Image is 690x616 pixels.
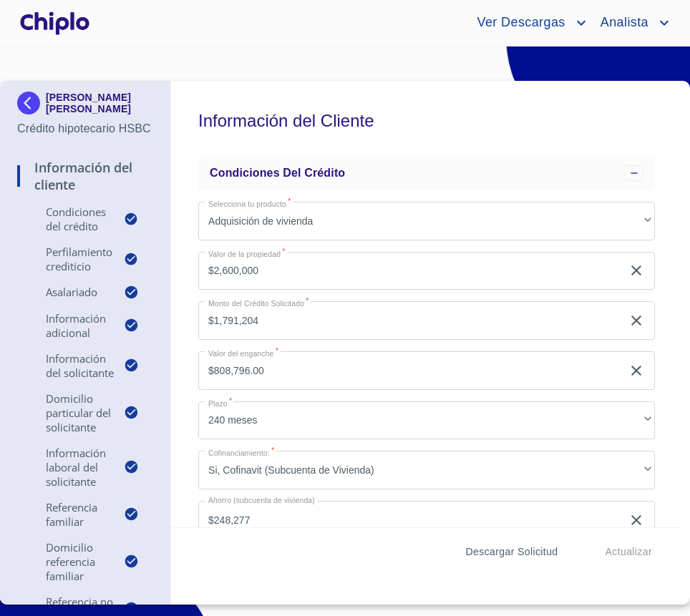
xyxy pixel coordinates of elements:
button: clear input [628,512,645,529]
p: Crédito hipotecario HSBC [17,120,153,137]
button: clear input [628,312,645,329]
p: Referencia Familiar [17,500,124,529]
button: clear input [628,362,645,379]
div: Si, Cofinavit (Subcuenta de Vivienda) [198,451,655,489]
span: Descargar Solicitud [466,543,558,561]
p: Domicilio Referencia Familiar [17,540,124,583]
button: Descargar Solicitud [460,539,564,565]
p: Información adicional [17,311,124,340]
p: Información Laboral del Solicitante [17,446,124,489]
p: Asalariado [17,285,124,299]
span: Condiciones del Crédito [210,167,345,179]
button: account of current user [466,11,589,34]
p: Condiciones del Crédito [17,205,124,233]
span: Analista [590,11,656,34]
div: [PERSON_NAME] [PERSON_NAME] [17,92,153,120]
p: Domicilio Particular del Solicitante [17,391,124,434]
div: Condiciones del Crédito [198,156,655,190]
p: Información del Cliente [17,159,153,193]
h5: Información del Cliente [198,92,655,150]
button: Actualizar [600,539,658,565]
button: clear input [628,262,645,279]
button: account of current user [590,11,673,34]
p: Perfilamiento crediticio [17,245,124,273]
span: Actualizar [606,543,652,561]
p: Información del Solicitante [17,351,124,380]
div: Adquisición de vivienda [198,202,655,240]
div: 240 meses [198,401,655,440]
span: Ver Descargas [466,11,572,34]
p: [PERSON_NAME] [PERSON_NAME] [46,92,153,114]
img: Docupass spot blue [17,92,46,114]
